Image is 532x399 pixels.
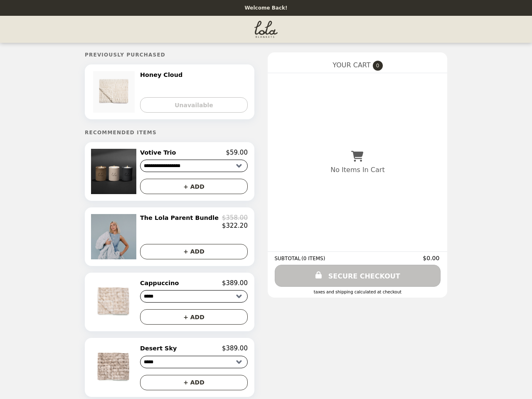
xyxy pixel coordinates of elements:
[93,71,137,113] img: Honey Cloud
[222,279,248,287] p: $389.00
[301,256,325,261] span: ( 0 ITEMS )
[140,375,248,390] button: + ADD
[222,345,248,352] p: $389.00
[332,61,370,69] span: YOUR CART
[140,279,182,287] h2: Cappuccino
[91,345,138,390] img: Desert Sky
[85,52,254,58] h5: Previously Purchased
[372,61,382,71] span: 0
[226,149,248,156] p: $59.00
[91,149,138,194] img: Votive Trio
[254,21,278,38] img: Brand Logo
[140,356,248,368] select: Select a product variant
[140,149,179,156] h2: Votive Trio
[140,160,248,172] select: Select a product variant
[244,5,287,11] p: Welcome Back!
[140,345,180,352] h2: Desert Sky
[140,309,248,325] button: + ADD
[140,290,248,303] select: Select a product variant
[140,214,222,222] h2: The Lola Parent Bundle
[91,279,138,325] img: Cappuccino
[91,214,138,259] img: The Lola Parent Bundle
[274,256,301,261] span: SUBTOTAL
[222,214,248,222] p: $358.00
[330,166,384,174] p: No Items In Cart
[423,255,441,261] span: $0.00
[140,71,186,79] h2: Honey Cloud
[140,179,248,194] button: + ADD
[222,222,248,229] p: $322.20
[85,130,254,135] h5: Recommended Items
[140,244,248,259] button: + ADD
[274,290,441,294] div: Taxes and Shipping calculated at checkout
